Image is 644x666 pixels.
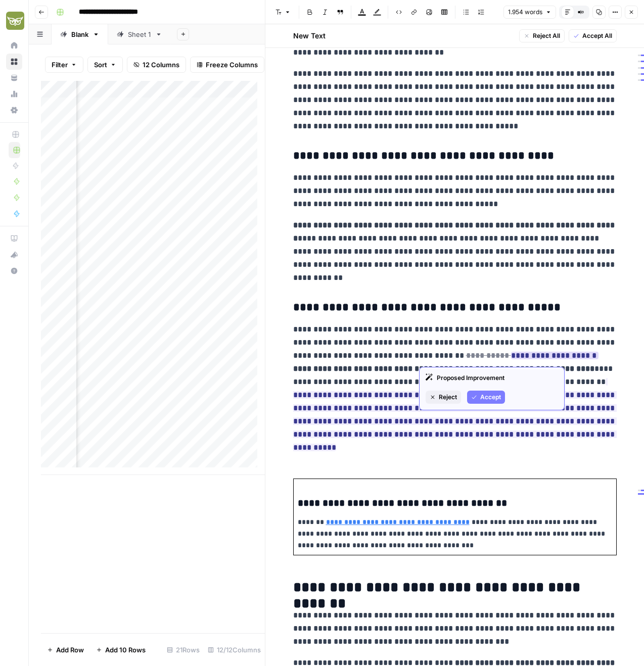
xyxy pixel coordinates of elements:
span: Accept All [582,31,612,40]
button: Add 10 Rows [90,642,152,658]
a: Usage [6,86,22,102]
button: Accept [467,391,505,404]
button: Workspace: Evergreen Media [6,8,22,33]
a: Blank [52,24,108,44]
button: What's new? [6,247,22,263]
span: Add 10 Rows [105,645,146,655]
button: 1.954 words [503,6,556,19]
span: Reject [439,393,457,402]
a: Home [6,37,22,54]
img: Evergreen Media Logo [6,12,24,30]
span: Freeze Columns [206,60,258,70]
button: Add Row [41,642,90,658]
button: Help + Support [6,263,22,279]
span: Filter [52,60,68,70]
button: Reject All [519,29,565,42]
a: Sheet 1 [108,24,171,44]
div: What's new? [7,247,22,262]
button: Filter [45,57,83,73]
a: Your Data [6,70,22,86]
span: Add Row [56,645,84,655]
span: Sort [94,60,107,70]
div: Sheet 1 [128,29,151,39]
button: 12 Columns [127,57,186,73]
span: Reject All [533,31,560,40]
a: AirOps Academy [6,230,22,247]
span: Accept [480,393,501,402]
button: Sort [87,57,123,73]
div: Proposed Improvement [426,373,558,383]
div: 12/12 Columns [204,642,265,658]
span: 1.954 words [508,8,542,17]
a: Settings [6,102,22,118]
div: 21 Rows [163,642,204,658]
button: Accept All [569,29,617,42]
a: Browse [6,54,22,70]
button: Reject [426,391,461,404]
div: Blank [71,29,88,39]
h2: New Text [293,31,326,41]
button: Freeze Columns [190,57,264,73]
span: 12 Columns [143,60,179,70]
